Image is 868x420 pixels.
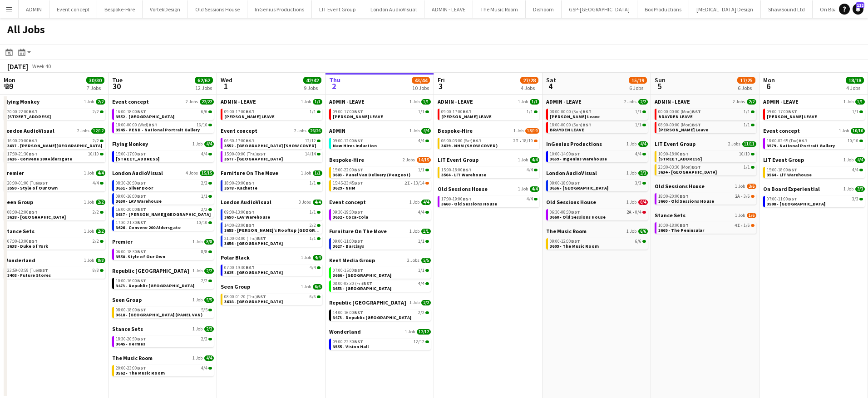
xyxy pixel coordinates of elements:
span: 3579 - National Portrait Gallery [767,143,835,149]
a: Old Sessions House1 Job4/4 [438,185,539,192]
a: 18:00-20:00BST1/13578 - Kachette [224,180,321,190]
span: 08:30-20:30 [116,181,146,185]
span: 1/1 [635,123,641,127]
a: 122 [853,4,863,15]
span: BST [788,167,797,173]
span: ADMIN - LEAVE [763,98,799,105]
div: Premier1 Job4/420:00-01:00 (Tue)BST4/43550 - Style of Our Own [4,170,105,199]
a: London AudioVisual2 Jobs12/12 [4,127,105,134]
span: 15:00-18:00 [441,168,472,172]
span: 08:00-00:00 (Mon) [658,123,701,127]
span: 15:00-18:00 [767,168,797,172]
span: On Board Experiential [763,185,820,192]
span: Premier [4,170,24,176]
span: 10:00-14:00 [550,152,580,156]
span: 10/10 [88,152,99,156]
span: 4 Jobs [186,170,198,176]
span: BST [473,138,482,144]
button: LIT Event Group [312,0,363,18]
span: 1/1 [855,99,865,105]
span: 1 Job [84,99,94,105]
span: 1 Job [518,99,528,105]
span: 1/1 [635,110,641,114]
a: LIT Event Group2 Jobs11/11 [655,140,756,147]
span: 2 Jobs [624,99,636,105]
span: 2 Jobs [186,99,198,105]
span: 1 Job [84,170,94,176]
span: 2I [404,181,410,185]
a: London AudioVisual1 Job3/3 [546,170,648,176]
a: 20:00-22:00BST2/2[STREET_ADDRESS] [7,109,104,119]
span: 22/22 [200,99,214,105]
span: 3/3 [638,170,648,176]
span: Old Sessions House [655,183,705,190]
span: ANDY LEAVE [224,114,275,120]
button: ADMIN [19,0,49,18]
div: Event concept1 Job10/1018:00-02:45 (Tue)BST10/103579 - National Portrait Gallery [763,127,865,156]
a: ADMIN - LEAVE1 Job1/1 [763,98,865,105]
a: ADMIN - LEAVE1 Job1/1 [221,98,322,105]
div: Old Sessions House1 Job3/618:00-20:00BST2A•3/63660 - Old Sessions House [655,183,756,212]
span: 2 Jobs [403,157,415,163]
span: ADMIN [329,127,345,134]
a: 00:00-00:00 (Mon)BST1/1BRAYDEN LEAVE [658,109,755,119]
span: 4/4 [93,181,99,185]
a: 09:00-17:00BST1/1[PERSON_NAME] LEAVE [224,109,321,119]
a: 20:00-01:00 (Tue)BST4/43550 - Style of Our Own [7,180,104,190]
a: 06:00-03:00 (Sat)BST2I•18/193629 - NHM (SHOW COVER) [441,138,538,148]
span: 1 Job [518,157,528,163]
span: 18:00-20:00 [224,181,255,185]
span: 1 Job [518,186,528,192]
a: ADMIN1 Job4/4 [329,127,431,134]
a: Bespoke-Hire2 Jobs14/15 [329,156,431,163]
span: 3/6 [747,184,756,189]
span: 1 Job [513,128,523,134]
a: Bespoke-Hire1 Job18/19 [438,127,539,134]
span: 1 Job [626,141,636,147]
button: VortekDesign [143,0,188,18]
div: ADMIN - LEAVE2 Jobs2/200:00-00:00 (Mon)BST1/1BRAYDEN LEAVE08:00-00:00 (Mon)BST1/1[PERSON_NAME] Leave [655,98,756,140]
a: 15:00-18:00BST4/43564 - LiT Warehouse [441,167,538,177]
div: • [333,181,429,185]
span: BST [463,109,472,115]
span: 14/14 [305,152,316,156]
span: 3550 - Style of Our Own [7,185,58,191]
span: London AudioVisual [4,127,54,134]
span: ADMIN - LEAVE [438,98,473,105]
div: London AudioVisual4 Jobs15/1508:30-20:30BST2/23651 - Silver Door09:00-16:00BST1/13650 - LAV Wareh... [112,170,214,238]
span: 1/1 [418,110,424,114]
span: 4/4 [418,139,424,143]
span: BRAYDEN LEAVE [550,127,584,133]
span: ADMIN - LEAVE [221,98,256,105]
span: 1 Job [735,184,745,189]
span: 1 Job [839,128,849,134]
div: London AudioVisual1 Job3/309:00-18:00BST3/33656 - [GEOGRAPHIC_DATA] [546,170,648,199]
span: 3552 - Somerset House [SHOW COVER] [224,143,316,149]
a: 15:00-00:00 (Thu)BST14/143577 - [GEOGRAPHIC_DATA] [224,151,321,161]
span: 4/4 [852,168,858,172]
span: 1/1 [313,170,322,176]
span: BST [29,109,38,115]
span: 11/11 [742,141,756,147]
span: 10/10 [739,152,750,156]
span: 1 Job [843,157,853,163]
a: Old Sessions House1 Job3/6 [655,183,756,190]
span: 3577 - Kensington Palace [224,156,283,162]
span: 2I [513,139,518,143]
span: 15/15 [200,170,214,176]
span: BST [692,109,701,115]
div: London AudioVisual2 Jobs12/1216:00-20:00BST2/23637 - [PERSON_NAME][GEOGRAPHIC_DATA]17:30-21:30BST... [4,127,105,170]
span: BST [29,151,38,157]
div: ADMIN - LEAVE1 Job1/109:00-17:00BST1/1[PERSON_NAME] LEAVE [438,98,539,127]
span: 4/4 [530,186,539,192]
a: ADMIN - LEAVE1 Job1/1 [438,98,539,105]
span: ANDY LEAVE [441,114,492,120]
span: 3659 - Ingenius Warehouse [550,156,607,162]
span: 2 Jobs [294,128,306,134]
span: 16:00-20:00 [7,139,38,143]
a: InGenius Productions1 Job4/4 [546,140,648,147]
button: ShawSound Ltd [761,0,813,18]
span: 122 [856,2,864,8]
span: 3613 - 245 Regent Street [7,114,51,120]
span: BST [137,109,146,115]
